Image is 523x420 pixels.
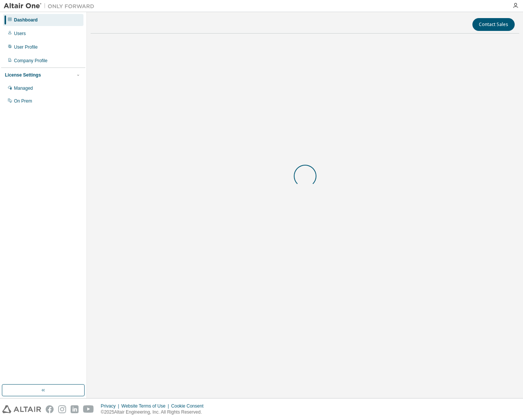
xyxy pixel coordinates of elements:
[472,18,515,31] button: Contact Sales
[83,405,94,413] img: youtube.svg
[14,17,38,23] div: Dashboard
[5,72,41,78] div: License Settings
[2,405,41,413] img: altair_logo.svg
[171,403,208,409] div: Cookie Consent
[71,405,79,413] img: linkedin.svg
[14,98,32,104] div: On Prem
[14,58,48,64] div: Company Profile
[101,409,208,415] p: © 2025 Altair Engineering, Inc. All Rights Reserved.
[4,2,98,10] img: Altair One
[14,85,33,91] div: Managed
[58,405,66,413] img: instagram.svg
[14,44,38,50] div: User Profile
[46,405,54,413] img: facebook.svg
[14,31,26,37] div: Users
[121,403,171,409] div: Website Terms of Use
[101,403,121,409] div: Privacy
